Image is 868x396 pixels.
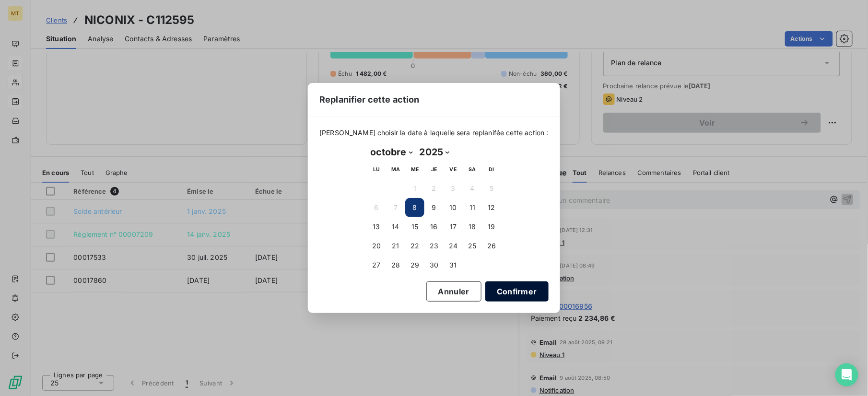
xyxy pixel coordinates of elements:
button: 15 [405,217,424,236]
button: 23 [424,236,444,256]
button: 28 [386,256,405,275]
button: 14 [386,217,405,236]
button: 11 [463,198,482,217]
button: 8 [405,198,424,217]
th: vendredi [444,160,463,179]
button: 2 [424,179,444,198]
div: Open Intercom Messenger [835,363,858,386]
button: 3 [444,179,463,198]
th: dimanche [482,160,501,179]
button: 24 [444,236,463,256]
th: jeudi [424,160,444,179]
button: 9 [424,198,444,217]
button: 19 [482,217,501,236]
th: lundi [367,160,386,179]
button: 22 [405,236,424,256]
button: 7 [386,198,405,217]
button: 26 [482,236,501,256]
span: Replanifier cette action [319,93,420,106]
button: 16 [424,217,444,236]
button: 21 [386,236,405,256]
button: 25 [463,236,482,256]
th: mardi [386,160,405,179]
button: 12 [482,198,501,217]
button: Confirmer [485,281,549,302]
button: 13 [367,217,386,236]
button: 6 [367,198,386,217]
button: 20 [367,236,386,256]
button: 17 [444,217,463,236]
button: 30 [424,256,444,275]
button: Annuler [426,281,481,302]
button: 18 [463,217,482,236]
button: 29 [405,256,424,275]
button: 27 [367,256,386,275]
span: [PERSON_NAME] choisir la date à laquelle sera replanifée cette action : [319,128,549,138]
button: 31 [444,256,463,275]
button: 5 [482,179,501,198]
button: 10 [444,198,463,217]
button: 4 [463,179,482,198]
button: 1 [405,179,424,198]
th: mercredi [405,160,424,179]
th: samedi [463,160,482,179]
